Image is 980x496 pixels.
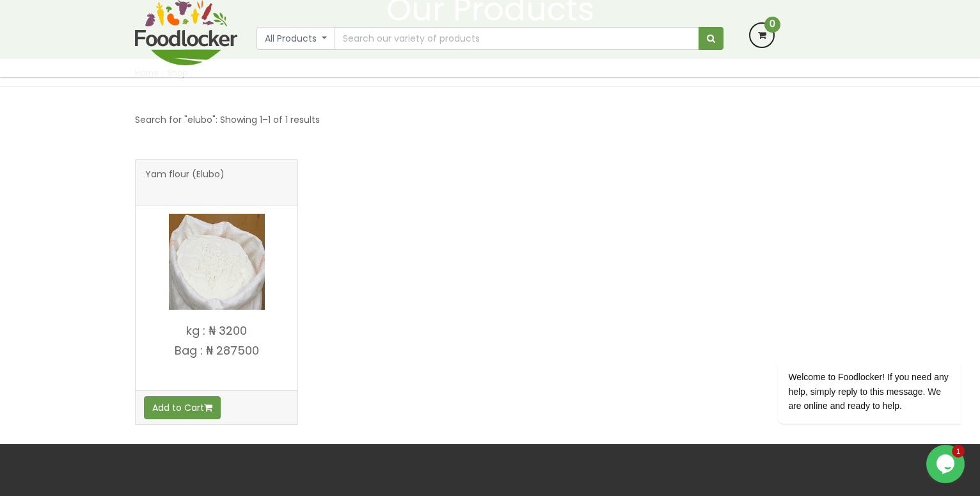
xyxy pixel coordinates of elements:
[204,403,212,412] i: Add to cart
[145,170,225,195] span: Yam flour (Elubo)
[144,396,221,419] button: Add to Cart
[135,113,320,127] p: Search for "elubo": Showing 1–1 of 1 results
[136,344,297,357] p: Bag : ₦ 287500
[335,27,699,50] input: Search our variety of products
[136,324,297,337] p: kg : ₦ 3200
[764,17,780,33] span: 0
[737,244,967,438] iframe: chat widget
[169,214,265,310] img: Yam flour (Elubo)
[926,445,967,483] iframe: chat widget
[257,27,335,50] button: All Products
